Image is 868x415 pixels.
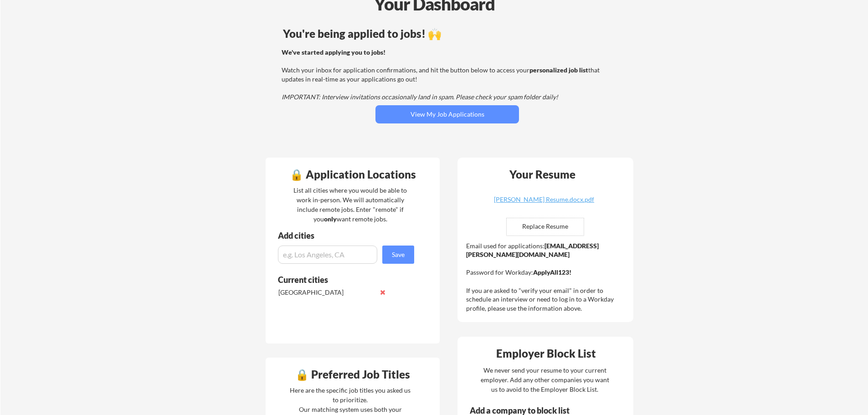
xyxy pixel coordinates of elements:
a: [PERSON_NAME] Resume.docx.pdf [490,196,598,210]
div: [PERSON_NAME] Resume.docx.pdf [490,196,598,203]
div: [GEOGRAPHIC_DATA] [278,288,375,297]
div: We never send your resume to your current employer. Add any other companies you want us to avoid ... [480,365,610,394]
div: Employer Block List [461,348,631,359]
div: Your Resume [497,169,587,180]
div: Email used for applications: Password for Workday: If you are asked to "verify your email" in ord... [466,241,627,313]
div: You're being applied to jobs! 🙌 [283,28,611,39]
div: Current cities [278,276,404,284]
div: List all cities where you would be able to work in-person. We will automatically include remote j... [288,185,413,224]
input: e.g. Los Angeles, CA [278,246,377,264]
button: View My Job Applications [375,105,519,123]
strong: personalized job list [529,66,588,74]
div: Add cities [278,231,416,240]
button: Save [382,246,414,264]
strong: We've started applying you to jobs! [282,48,385,56]
div: 🔒 Preferred Job Titles [268,369,437,380]
div: 🔒 Application Locations [268,169,437,180]
strong: only [324,215,337,223]
em: IMPORTANT: Interview invitations occasionally land in spam. Please check your spam folder daily! [282,93,558,101]
strong: ApplyAll123! [533,268,571,276]
div: Add a company to block list [470,406,584,415]
div: Watch your inbox for application confirmations, and hit the button below to access your that upda... [282,48,610,102]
